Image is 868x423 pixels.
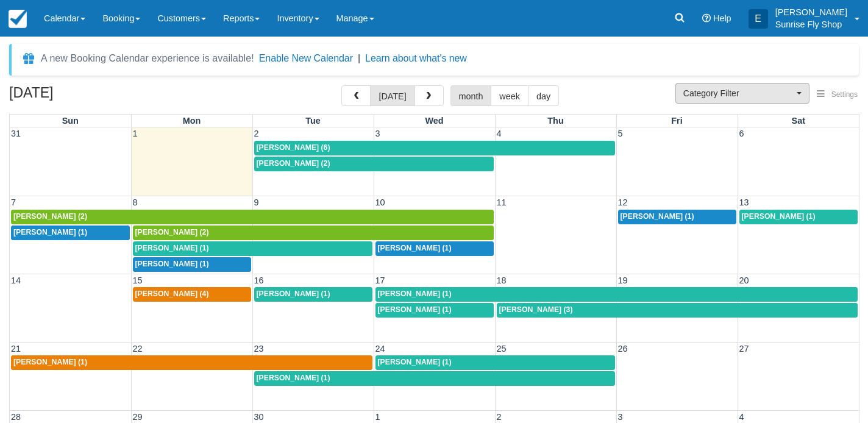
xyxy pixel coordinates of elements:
[11,210,494,224] a: [PERSON_NAME] (2)
[831,90,858,99] span: Settings
[253,412,265,422] span: 30
[378,290,452,298] span: [PERSON_NAME] (1)
[675,83,809,104] button: Category Filter
[253,197,260,207] span: 9
[374,197,386,207] span: 10
[133,257,251,272] a: [PERSON_NAME] (1)
[713,13,731,23] span: Help
[617,412,624,422] span: 3
[738,197,750,207] span: 13
[618,210,736,224] a: [PERSON_NAME] (1)
[365,53,467,63] a: Learn about what's new
[425,116,443,126] span: Wed
[254,371,615,386] a: [PERSON_NAME] (1)
[254,287,372,302] a: [PERSON_NAME] (1)
[617,275,629,285] span: 19
[375,241,494,256] a: [PERSON_NAME] (1)
[497,303,858,318] a: [PERSON_NAME] (3)
[738,275,750,285] span: 20
[11,226,130,240] a: [PERSON_NAME] (1)
[496,344,508,354] span: 25
[305,116,321,126] span: Tue
[253,344,265,354] span: 23
[671,116,682,126] span: Fri
[617,129,624,138] span: 5
[496,412,503,422] span: 2
[10,275,22,285] span: 14
[374,275,386,285] span: 17
[775,6,847,18] p: [PERSON_NAME]
[547,116,563,126] span: Thu
[617,197,629,207] span: 12
[374,344,386,354] span: 24
[253,129,260,138] span: 2
[749,9,768,29] div: E
[738,129,745,138] span: 6
[135,244,209,252] span: [PERSON_NAME] (1)
[135,260,209,268] span: [PERSON_NAME] (1)
[62,116,79,126] span: Sun
[133,287,251,302] a: [PERSON_NAME] (4)
[450,85,492,106] button: month
[496,129,503,138] span: 4
[132,412,144,422] span: 29
[259,52,353,65] button: Enable New Calendar
[378,244,452,252] span: [PERSON_NAME] (1)
[738,412,745,422] span: 4
[792,116,805,126] span: Sat
[13,358,87,366] span: [PERSON_NAME] (1)
[132,275,144,285] span: 15
[499,305,573,314] span: [PERSON_NAME] (3)
[257,159,330,168] span: [PERSON_NAME] (2)
[253,275,265,285] span: 16
[9,10,27,28] img: checkfront-main-nav-mini-logo.png
[133,226,494,240] a: [PERSON_NAME] (2)
[491,85,528,106] button: week
[132,197,139,207] span: 8
[9,85,163,108] h2: [DATE]
[183,116,201,126] span: Mon
[378,305,452,314] span: [PERSON_NAME] (1)
[738,344,750,354] span: 27
[528,85,559,106] button: day
[257,290,330,298] span: [PERSON_NAME] (1)
[375,355,615,370] a: [PERSON_NAME] (1)
[10,197,17,207] span: 7
[742,212,816,221] span: [PERSON_NAME] (1)
[10,344,22,354] span: 21
[621,212,694,221] span: [PERSON_NAME] (1)
[775,18,847,30] p: Sunrise Fly Shop
[133,241,372,256] a: [PERSON_NAME] (1)
[135,228,209,236] span: [PERSON_NAME] (2)
[358,53,360,63] span: |
[257,374,330,382] span: [PERSON_NAME] (1)
[375,303,494,318] a: [PERSON_NAME] (1)
[496,275,508,285] span: 18
[370,85,414,106] button: [DATE]
[13,228,87,236] span: [PERSON_NAME] (1)
[617,344,629,354] span: 26
[375,287,858,302] a: [PERSON_NAME] (1)
[739,210,858,224] a: [PERSON_NAME] (1)
[683,87,794,99] span: Category Filter
[135,290,209,298] span: [PERSON_NAME] (4)
[809,86,865,104] button: Settings
[10,129,22,138] span: 31
[132,129,139,138] span: 1
[374,129,382,138] span: 3
[41,51,254,66] div: A new Booking Calendar experience is available!
[13,212,87,221] span: [PERSON_NAME] (2)
[702,14,711,23] i: Help
[374,412,382,422] span: 1
[254,157,494,171] a: [PERSON_NAME] (2)
[11,355,372,370] a: [PERSON_NAME] (1)
[496,197,508,207] span: 11
[378,358,452,366] span: [PERSON_NAME] (1)
[257,143,330,152] span: [PERSON_NAME] (6)
[254,141,615,155] a: [PERSON_NAME] (6)
[132,344,144,354] span: 22
[10,412,22,422] span: 28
